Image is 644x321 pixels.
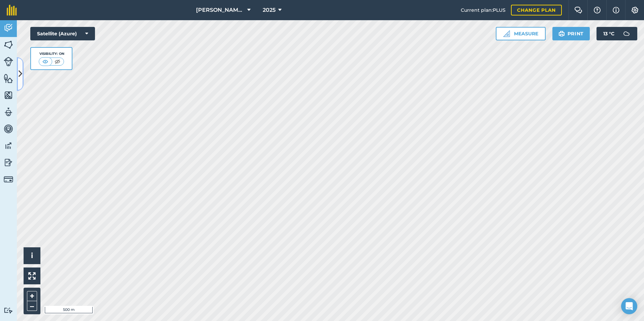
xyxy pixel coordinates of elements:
img: fieldmargin Logo [7,5,17,15]
span: 2025 [263,6,276,14]
button: Print [552,27,590,40]
img: svg+xml;base64,PD94bWwgdmVyc2lvbj0iMS4wIiBlbmNvZGluZz0idXRmLTgiPz4KPCEtLSBHZW5lcmF0b3I6IEFkb2JlIE... [4,157,13,168]
button: i [24,247,40,264]
img: svg+xml;base64,PHN2ZyB4bWxucz0iaHR0cDovL3d3dy53My5vcmcvMjAwMC9zdmciIHdpZHRoPSIxOSIgaGVpZ2h0PSIyNC... [558,30,565,38]
img: svg+xml;base64,PHN2ZyB4bWxucz0iaHR0cDovL3d3dy53My5vcmcvMjAwMC9zdmciIHdpZHRoPSI1MCIgaGVpZ2h0PSI0MC... [53,58,62,65]
button: + [27,291,37,301]
button: Measure [496,27,546,40]
img: Two speech bubbles overlapping with the left bubble in the forefront [574,7,582,13]
img: svg+xml;base64,PD94bWwgdmVyc2lvbj0iMS4wIiBlbmNvZGluZz0idXRmLTgiPz4KPCEtLSBHZW5lcmF0b3I6IEFkb2JlIE... [4,57,13,66]
img: svg+xml;base64,PD94bWwgdmVyc2lvbj0iMS4wIiBlbmNvZGluZz0idXRmLTgiPz4KPCEtLSBHZW5lcmF0b3I6IEFkb2JlIE... [4,175,13,184]
span: Current plan : PLUS [461,6,506,14]
img: A cog icon [631,7,639,13]
img: svg+xml;base64,PD94bWwgdmVyc2lvbj0iMS4wIiBlbmNvZGluZz0idXRmLTgiPz4KPCEtLSBHZW5lcmF0b3I6IEFkb2JlIE... [4,141,13,151]
img: svg+xml;base64,PHN2ZyB4bWxucz0iaHR0cDovL3d3dy53My5vcmcvMjAwMC9zdmciIHdpZHRoPSI1NiIgaGVpZ2h0PSI2MC... [4,90,13,100]
span: 13 ° C [603,27,614,40]
button: – [27,301,37,311]
a: Change plan [511,5,562,15]
img: svg+xml;base64,PHN2ZyB4bWxucz0iaHR0cDovL3d3dy53My5vcmcvMjAwMC9zdmciIHdpZHRoPSI1MCIgaGVpZ2h0PSI0MC... [41,58,50,65]
button: 13 °C [597,27,637,40]
img: svg+xml;base64,PD94bWwgdmVyc2lvbj0iMS4wIiBlbmNvZGluZz0idXRmLTgiPz4KPCEtLSBHZW5lcmF0b3I6IEFkb2JlIE... [4,107,13,117]
span: i [31,251,33,260]
img: A question mark icon [593,7,601,13]
img: svg+xml;base64,PD94bWwgdmVyc2lvbj0iMS4wIiBlbmNvZGluZz0idXRmLTgiPz4KPCEtLSBHZW5lcmF0b3I6IEFkb2JlIE... [4,23,13,33]
img: svg+xml;base64,PD94bWwgdmVyc2lvbj0iMS4wIiBlbmNvZGluZz0idXRmLTgiPz4KPCEtLSBHZW5lcmF0b3I6IEFkb2JlIE... [620,27,633,40]
img: svg+xml;base64,PD94bWwgdmVyc2lvbj0iMS4wIiBlbmNvZGluZz0idXRmLTgiPz4KPCEtLSBHZW5lcmF0b3I6IEFkb2JlIE... [4,307,13,314]
div: Visibility: On [39,51,64,57]
img: svg+xml;base64,PHN2ZyB4bWxucz0iaHR0cDovL3d3dy53My5vcmcvMjAwMC9zdmciIHdpZHRoPSIxNyIgaGVpZ2h0PSIxNy... [613,6,619,14]
img: svg+xml;base64,PD94bWwgdmVyc2lvbj0iMS4wIiBlbmNvZGluZz0idXRmLTgiPz4KPCEtLSBHZW5lcmF0b3I6IEFkb2JlIE... [4,124,13,134]
div: Open Intercom Messenger [621,298,637,314]
button: Satellite (Azure) [30,27,95,40]
span: [PERSON_NAME] LTD [196,6,245,14]
img: Ruler icon [503,30,510,37]
img: svg+xml;base64,PHN2ZyB4bWxucz0iaHR0cDovL3d3dy53My5vcmcvMjAwMC9zdmciIHdpZHRoPSI1NiIgaGVpZ2h0PSI2MC... [4,40,13,50]
img: svg+xml;base64,PHN2ZyB4bWxucz0iaHR0cDovL3d3dy53My5vcmcvMjAwMC9zdmciIHdpZHRoPSI1NiIgaGVpZ2h0PSI2MC... [4,73,13,83]
img: Four arrows, one pointing top left, one top right, one bottom right and the last bottom left [28,272,36,280]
